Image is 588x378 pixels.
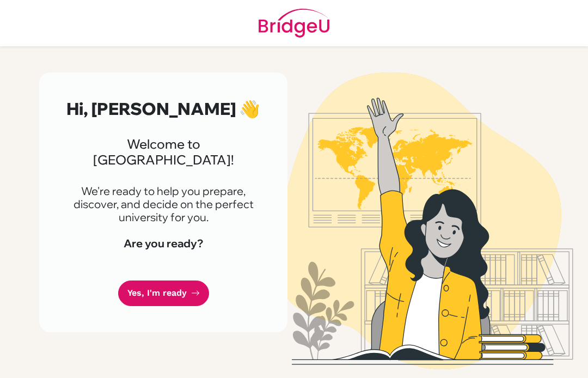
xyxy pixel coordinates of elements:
[65,136,261,167] h3: Welcome to [GEOGRAPHIC_DATA]!
[118,281,209,306] a: Yes, I'm ready
[65,237,261,250] h4: Are you ready?
[65,99,261,119] h2: Hi, [PERSON_NAME] 👋
[65,185,261,224] p: We're ready to help you prepare, discover, and decide on the perfect university for you.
